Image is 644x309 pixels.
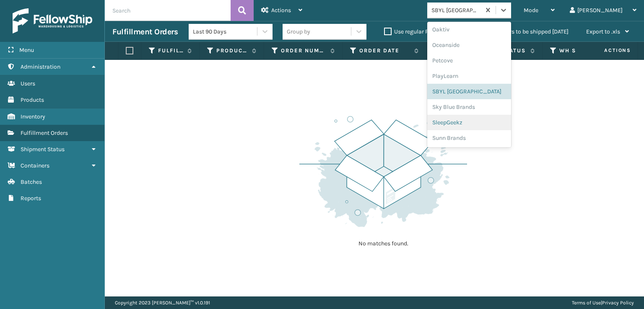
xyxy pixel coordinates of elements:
span: Export to .xls [586,28,620,35]
div: SleepGeekz [427,115,511,130]
span: Batches [21,178,42,185]
span: Users [21,80,35,87]
label: Status [502,47,526,54]
h3: Fulfillment Orders [112,27,178,37]
label: WH Ship By Date [559,47,610,54]
span: Administration [21,63,60,70]
span: Mode [524,7,538,14]
label: Product SKU [216,47,248,54]
a: Privacy Policy [602,300,634,306]
label: Use regular Palletizing mode [384,28,470,35]
div: Oceanside [427,37,511,53]
span: Reports [21,195,41,202]
div: SBYL [GEOGRAPHIC_DATA] [427,84,511,99]
label: Order Number [281,47,326,54]
span: Menu [19,46,34,54]
span: Shipment Status [21,146,65,153]
img: logo [13,8,92,33]
label: Fulfillment Order Id [158,47,183,54]
div: Petcove [427,53,511,68]
span: Actions [271,7,291,14]
div: Oaktiv [427,22,511,37]
div: PlayLearn [427,68,511,84]
label: Order Date [359,47,410,54]
div: Group by [287,27,310,36]
div: SBYL [GEOGRAPHIC_DATA] [431,6,481,15]
div: Sky Blue Brands [427,99,511,115]
a: Terms of Use [572,300,601,306]
span: Actions [578,44,636,57]
div: Last 90 Days [193,27,258,36]
p: Copyright 2023 [PERSON_NAME]™ v 1.0.191 [115,296,210,309]
label: Orders to be shipped [DATE] [487,28,569,35]
span: Inventory [21,113,45,120]
span: Products [21,96,44,103]
div: Sunn Brands [427,130,511,146]
span: Containers [21,162,49,169]
span: Fulfillment Orders [21,129,68,136]
div: | [572,296,634,309]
